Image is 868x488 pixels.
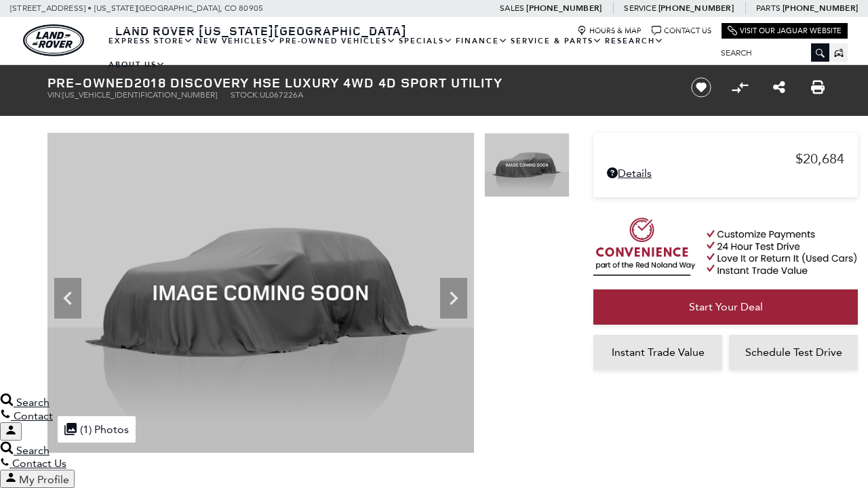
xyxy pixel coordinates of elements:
[47,73,134,91] strong: Pre-Owned
[231,90,260,100] span: Stock:
[607,167,844,180] a: Details
[577,26,642,36] a: Hours & Map
[10,3,263,13] a: [STREET_ADDRESS] • [US_STATE][GEOGRAPHIC_DATA], CO 80905
[783,3,858,14] a: [PHONE_NUMBER]
[14,409,53,422] span: Contact
[107,53,167,77] a: About Us
[729,335,858,370] a: Schedule Test Drive
[593,335,722,370] a: Instant Trade Value
[397,29,454,53] a: Specials
[658,3,734,14] a: [PHONE_NUMBER]
[500,3,524,13] span: Sales
[23,24,84,56] img: Land Rover
[16,396,50,409] span: Search
[107,29,711,77] nav: Main Navigation
[195,29,278,53] a: New Vehicles
[686,77,716,98] button: Save vehicle
[278,29,397,53] a: Pre-Owned Vehicles
[47,133,474,453] img: Used 2018 Byron Blue Metallic Land Rover HSE Luxury image 1
[795,150,844,167] span: $20,684
[745,346,842,359] span: Schedule Test Drive
[19,473,69,486] span: My Profile
[773,79,785,96] a: Share this Pre-Owned 2018 Discovery HSE Luxury 4WD 4D Sport Utility
[612,346,705,359] span: Instant Trade Value
[47,75,668,90] h1: 2018 Discovery HSE Luxury 4WD 4D Sport Utility
[16,444,50,457] span: Search
[652,26,711,36] a: Contact Us
[12,457,66,470] span: Contact Us
[509,29,604,53] a: Service & Parts
[454,29,509,53] a: Finance
[730,77,750,98] button: Compare vehicle
[811,79,825,96] a: Print this Pre-Owned 2018 Discovery HSE Luxury 4WD 4D Sport Utility
[484,133,570,197] img: Used 2018 Byron Blue Metallic Land Rover HSE Luxury image 1
[107,22,415,39] a: Land Rover [US_STATE][GEOGRAPHIC_DATA]
[47,90,62,100] span: VIN:
[23,24,84,56] a: land-rover
[756,3,781,13] span: Parts
[607,150,844,167] a: $20,684
[689,300,763,313] span: Start Your Deal
[526,3,601,14] a: [PHONE_NUMBER]
[62,90,217,100] span: [US_VEHICLE_IDENTIFICATION_NUMBER]
[624,3,656,13] span: Service
[728,26,842,36] a: Visit Our Jaguar Website
[260,90,303,100] span: UL067226A
[711,45,829,61] input: Search
[604,29,665,53] a: Research
[593,289,858,325] a: Start Your Deal
[115,22,407,39] span: Land Rover [US_STATE][GEOGRAPHIC_DATA]
[107,29,195,53] a: EXPRESS STORE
